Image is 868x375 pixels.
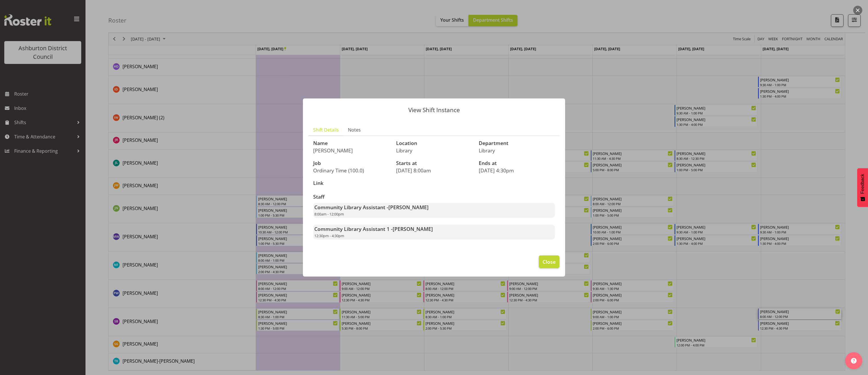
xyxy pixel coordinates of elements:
span: Shift Details [313,126,339,133]
span: Close [543,258,556,265]
span: 12:30pm - 4:30pm [314,233,344,238]
span: Feedback [860,174,865,194]
p: View Shift Instance [309,107,559,113]
span: [PERSON_NAME] [393,225,433,232]
span: [PERSON_NAME] [388,204,429,211]
h3: Name [313,140,389,146]
p: Library [479,147,555,154]
h3: Link [313,180,389,186]
img: help-xxl-2.png [851,358,857,364]
h3: Job [313,160,389,166]
p: [PERSON_NAME] [313,147,389,154]
p: Library [396,147,472,154]
button: Close [539,255,559,268]
strong: Community Library Assistant 1 - [314,225,433,232]
button: Feedback - Show survey [857,168,868,207]
p: [DATE] 8:00am [396,167,472,174]
h3: Location [396,140,472,146]
h3: Staff [313,194,555,200]
p: [DATE] 4:30pm [479,167,555,174]
p: Ordinary Time (100.0) [313,167,389,174]
span: 8:00am - 12:00pm [314,211,344,217]
strong: Community Library Assistant - [314,204,429,211]
span: Notes [348,126,361,133]
h3: Starts at [396,160,472,166]
h3: Ends at [479,160,555,166]
h3: Department [479,140,555,146]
